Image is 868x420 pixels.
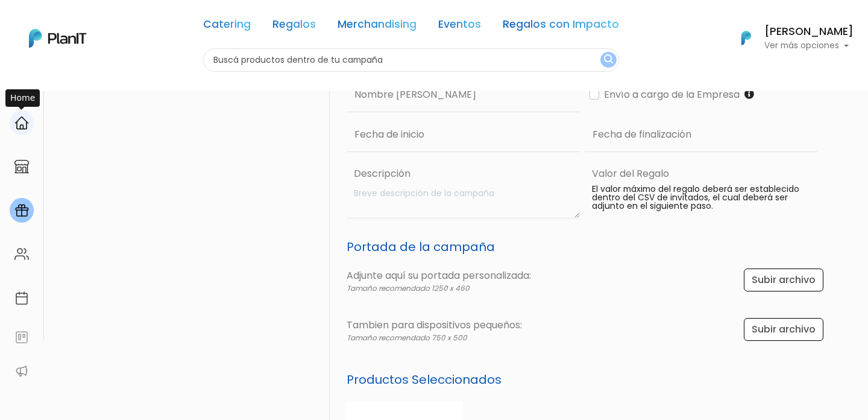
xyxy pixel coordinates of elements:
p: Tamaño recomendado 1250 x 460 [347,283,531,294]
button: PlanIt Logo [PERSON_NAME] Ver más opciones [726,22,854,54]
a: Merchandising [338,19,417,34]
h5: Portada de la campaña [347,240,825,254]
p: Ver más opciones [764,42,854,50]
p: El valor máximo del regalo deberá ser establecido dentro del CSV de invitados, el cual deberá ser... [592,185,817,211]
img: PlanIt Logo [733,25,759,51]
img: partners-52edf745621dab592f3b2c58e3bca9d71375a7ef29c3b500c9f145b62cc070d4.svg [14,364,29,378]
h6: [PERSON_NAME] [764,27,854,37]
img: feedback-78b5a0c8f98aac82b08bfc38622c3050aee476f2c9584af64705fc4e61158814.svg [14,330,29,345]
a: Eventos [438,19,481,34]
p: Adjunte aquí su portada personalizada: [347,269,531,283]
input: Fecha de inicio [347,117,579,152]
p: Tambien para dispositivos pequeños: [347,318,522,332]
input: Fecha de finalización [585,117,817,152]
img: calendar-87d922413cdce8b2cf7b7f5f62616a5cf9e4887200fb71536465627b3292af00.svg [14,291,29,305]
label: Valor del Regalo [592,167,669,181]
img: PlanIt Logo [29,29,86,48]
img: home-e721727adea9d79c4d83392d1f703f7f8bce08238fde08b1acbfd93340b81755.svg [14,116,29,130]
label: Descripción [349,167,579,181]
img: marketplace-4ceaa7011d94191e9ded77b95e3339b90024bf715f7c57f8cf31f2d8c509eaba.svg [14,159,29,174]
h5: Productos Seleccionados [347,372,825,387]
a: Catering [203,19,251,34]
p: Tamaño recomendado 750 x 500 [347,332,522,343]
a: Regalos [272,19,316,34]
img: people-662611757002400ad9ed0e3c099ab2801c6687ba6c219adb57efc949bc21e19d.svg [14,247,29,261]
div: Home [5,89,40,107]
input: Buscá productos dentro de tu campaña [203,48,619,72]
label: Envío a cargo de la Empresa [599,87,740,102]
img: search_button-432b6d5273f82d61273b3651a40e1bd1b912527efae98b1b7a1b2c0702e16a8d.svg [604,54,613,66]
div: ¿Necesitás ayuda? [62,11,174,35]
img: campaigns-02234683943229c281be62815700db0a1741e53638e28bf9629b52c665b00959.svg [14,203,29,218]
input: Nombre de Campaña [347,77,579,112]
a: Regalos con Impacto [503,19,619,34]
